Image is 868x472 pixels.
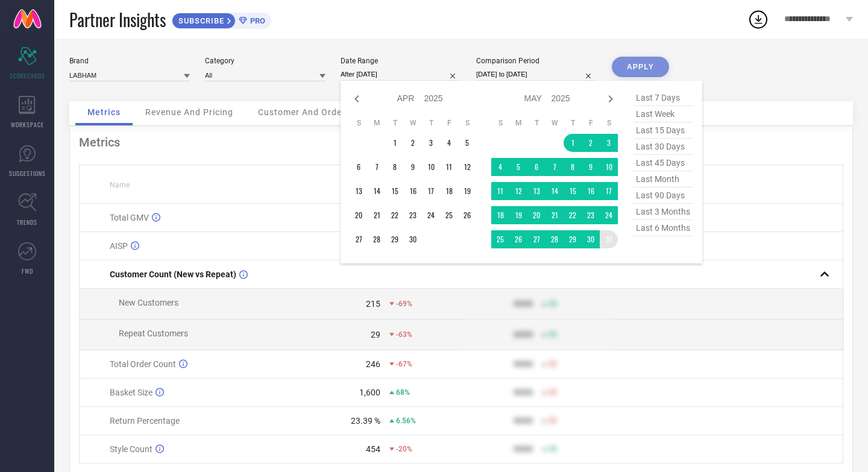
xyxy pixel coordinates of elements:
[491,182,509,200] td: Sun May 11 2025
[549,330,557,339] span: 50
[747,8,769,30] div: Open download list
[404,206,422,224] td: Wed Apr 23 2025
[458,134,476,152] td: Sat Apr 05 2025
[509,158,527,176] td: Mon May 05 2025
[582,158,600,176] td: Fri May 09 2025
[17,218,37,227] span: TRENDS
[350,230,368,248] td: Sun Apr 27 2025
[110,213,149,222] span: Total GMV
[582,230,600,248] td: Fri May 30 2025
[458,206,476,224] td: Sat Apr 26 2025
[205,57,325,65] div: Category
[564,118,582,128] th: Thursday
[396,360,412,368] span: -67%
[514,359,533,369] div: 9999
[440,118,458,128] th: Friday
[514,416,533,426] div: 9999
[366,359,380,369] div: 246
[172,16,227,25] span: SUBSCRIBE
[491,118,509,128] th: Sunday
[110,359,176,369] span: Total Order Count
[368,182,386,200] td: Mon Apr 14 2025
[368,158,386,176] td: Mon Apr 07 2025
[549,300,557,308] span: 50
[549,360,557,368] span: 50
[564,158,582,176] td: Thu May 08 2025
[633,155,693,171] span: last 45 days
[119,329,188,338] span: Repeat Customers
[527,182,546,200] td: Tue May 13 2025
[527,230,546,248] td: Tue May 27 2025
[509,230,527,248] td: Mon May 26 2025
[386,230,404,248] td: Tue Apr 29 2025
[79,135,843,149] div: Metrics
[491,206,509,224] td: Sun May 18 2025
[546,158,564,176] td: Wed May 07 2025
[422,118,440,128] th: Thursday
[9,169,46,178] span: SUGGESTIONS
[22,266,33,275] span: FWD
[350,158,368,176] td: Sun Apr 06 2025
[600,158,618,176] td: Sat May 10 2025
[69,57,190,65] div: Brand
[396,388,410,397] span: 68%
[386,182,404,200] td: Tue Apr 15 2025
[371,330,380,339] div: 29
[404,158,422,176] td: Wed Apr 09 2025
[549,417,557,425] span: 50
[514,444,533,454] div: 9999
[458,118,476,128] th: Saturday
[458,182,476,200] td: Sat Apr 19 2025
[404,182,422,200] td: Wed Apr 16 2025
[110,241,128,251] span: AISP
[600,182,618,200] td: Sat May 17 2025
[422,182,440,200] td: Thu Apr 17 2025
[110,181,130,189] span: Name
[509,118,527,128] th: Monday
[422,134,440,152] td: Thu Apr 03 2025
[564,230,582,248] td: Thu May 29 2025
[341,57,461,65] div: Date Range
[110,444,153,454] span: Style Count
[404,134,422,152] td: Wed Apr 02 2025
[350,182,368,200] td: Sun Apr 13 2025
[603,92,618,106] div: Next month
[582,118,600,128] th: Friday
[258,107,350,117] span: Customer And Orders
[600,118,618,128] th: Saturday
[633,187,693,204] span: last 90 days
[633,171,693,187] span: last month
[110,388,153,397] span: Basket Size
[350,118,368,128] th: Sunday
[110,416,180,426] span: Return Percentage
[600,230,618,248] td: Sat May 31 2025
[600,134,618,152] td: Sat May 03 2025
[549,445,557,453] span: 50
[386,118,404,128] th: Tuesday
[564,182,582,200] td: Thu May 15 2025
[87,107,121,117] span: Metrics
[514,388,533,397] div: 9999
[633,106,693,122] span: last week
[440,158,458,176] td: Fri Apr 11 2025
[386,158,404,176] td: Tue Apr 08 2025
[546,118,564,128] th: Wednesday
[633,220,693,236] span: last 6 months
[368,206,386,224] td: Mon Apr 21 2025
[514,299,533,309] div: 9999
[600,206,618,224] td: Sat May 24 2025
[422,158,440,176] td: Thu Apr 10 2025
[404,230,422,248] td: Wed Apr 30 2025
[633,139,693,155] span: last 30 days
[633,122,693,139] span: last 15 days
[514,330,533,339] div: 9999
[440,182,458,200] td: Fri Apr 18 2025
[440,134,458,152] td: Fri Apr 04 2025
[422,206,440,224] td: Thu Apr 24 2025
[359,388,380,397] div: 1,600
[582,134,600,152] td: Fri May 02 2025
[119,298,178,307] span: New Customers
[458,158,476,176] td: Sat Apr 12 2025
[564,134,582,152] td: Thu May 01 2025
[351,416,380,426] div: 23.39 %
